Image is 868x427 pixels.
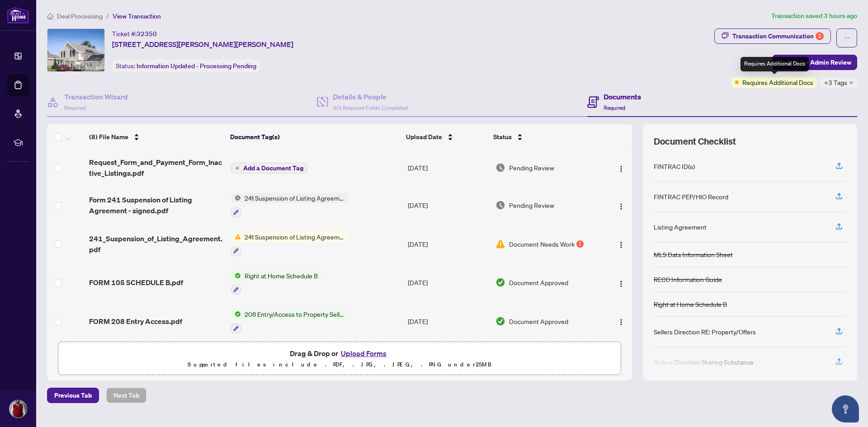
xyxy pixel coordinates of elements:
div: RECO Information Guide [654,274,722,284]
span: 208 Entry/Access to Property Seller Acknowledgement [241,309,348,319]
button: Status IconRight at Home Schedule B [231,271,321,295]
span: Document Checklist [654,135,736,148]
span: Upload Date [406,132,442,142]
span: [STREET_ADDRESS][PERSON_NAME][PERSON_NAME] [112,39,293,50]
span: Document Approved [509,316,568,326]
img: logo [7,7,29,23]
img: Document Status [495,277,505,287]
span: Request_Form_and_Payment_Form_Inactive_Listings.pdf [89,157,223,178]
button: Transaction Communication2 [714,28,831,44]
span: Document Approved [509,277,568,287]
div: Right at Home Schedule B [654,299,727,309]
img: Status Icon [231,232,241,242]
span: 32350 [137,30,157,38]
th: Document Tag(s) [226,124,403,150]
div: MLS Data Information Sheet [654,249,733,259]
button: Add a Document Tag [231,162,307,174]
span: Status [493,132,512,142]
span: Requires Additional Docs [742,77,813,87]
div: Listing Agreement [654,222,707,232]
button: Logo [614,160,628,175]
img: Status Icon [231,271,241,281]
button: Logo [614,198,628,212]
span: ellipsis [844,35,850,41]
button: Next Tab [106,388,146,403]
span: 241 Suspension of Listing Agreement - Authority to Offer for Sale [241,232,348,242]
span: home [47,13,53,19]
h4: Documents [604,91,641,102]
article: Transaction saved 3 hours ago [771,11,857,21]
div: FINTRAC ID(s) [654,161,695,171]
button: Open asap [832,395,859,422]
td: [DATE] [404,263,492,302]
span: Drag & Drop or [290,347,389,359]
td: [DATE] [404,302,492,341]
span: 3/3 Required Fields Completed [333,104,408,111]
span: Deal Processing [57,12,103,20]
button: Status Icon241 Suspension of Listing Agreement - Authority to Offer for Sale [231,193,348,217]
button: Previous Tab [47,388,99,403]
button: Add a Document Tag [231,163,307,174]
p: Supported files include .PDF, .JPG, .JPEG, .PNG under 25 MB [64,359,615,370]
span: (8) File Name [89,132,128,142]
th: Upload Date [402,124,490,150]
span: Right at Home Schedule B [241,271,321,281]
button: Update for Admin Review [772,55,857,70]
span: Drag & Drop orUpload FormsSupported files include .PDF, .JPG, .JPEG, .PNG under25MB [58,342,621,375]
span: Previous Tab [54,388,92,403]
div: FINTRAC PEP/HIO Record [654,192,728,202]
th: (8) File Name [85,124,226,150]
img: Logo [618,203,625,210]
span: 241_Suspension_of_Listing_Agreement.pdf [89,233,223,255]
span: 241 Suspension of Listing Agreement - Authority to Offer for Sale [241,193,348,203]
img: Logo [618,241,625,249]
span: Pending Review [509,163,554,173]
button: Status Icon208 Entry/Access to Property Seller Acknowledgement [231,309,348,333]
span: Information Updated - Processing Pending [137,62,256,70]
div: Transaction Communication [732,29,824,43]
span: FORM 105 SCHEDULE B.pdf [89,277,183,288]
div: Status: [112,60,260,72]
button: Logo [614,237,628,251]
span: plus [235,166,240,170]
div: Requires Additional Docs [741,57,809,71]
span: Pending Review [509,200,554,210]
span: Required [64,104,86,111]
img: Status Icon [231,309,241,319]
img: Document Status [495,163,505,173]
img: Document Status [495,239,505,249]
h4: Transaction Wizard [64,91,128,102]
img: Status Icon [231,193,241,203]
li: / [106,11,109,21]
img: Document Status [495,200,505,210]
td: [DATE] [404,186,492,225]
span: Document Needs Work [509,239,575,249]
div: Sellers Direction RE: Property/Offers [654,327,756,337]
span: Add a Document Tag [243,165,303,171]
button: Logo [614,314,628,328]
img: Logo [618,280,625,287]
img: Logo [618,319,625,326]
div: 1 [576,240,584,248]
button: Upload Forms [338,347,389,359]
span: FORM 208 Entry Access.pdf [89,316,182,327]
span: +3 Tags [824,77,847,88]
img: Document Status [495,316,505,326]
button: Status Icon241 Suspension of Listing Agreement - Authority to Offer for Sale [231,232,348,256]
td: [DATE] [404,150,492,186]
h4: Details & People [333,91,408,102]
span: View Transaction [113,12,161,20]
th: Status [490,124,599,150]
span: Required [604,104,625,111]
td: [DATE] [404,225,492,263]
img: IMG-X12106136_1.jpg [47,29,104,71]
img: Profile Icon [9,400,27,418]
span: Update for Admin Review [778,55,851,70]
button: Logo [614,275,628,290]
div: 2 [816,32,824,40]
span: Form 241 Suspension of Listing Agreement - signed.pdf [89,194,223,216]
img: Logo [618,165,625,173]
div: Ticket #: [112,28,157,39]
span: down [849,80,854,85]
